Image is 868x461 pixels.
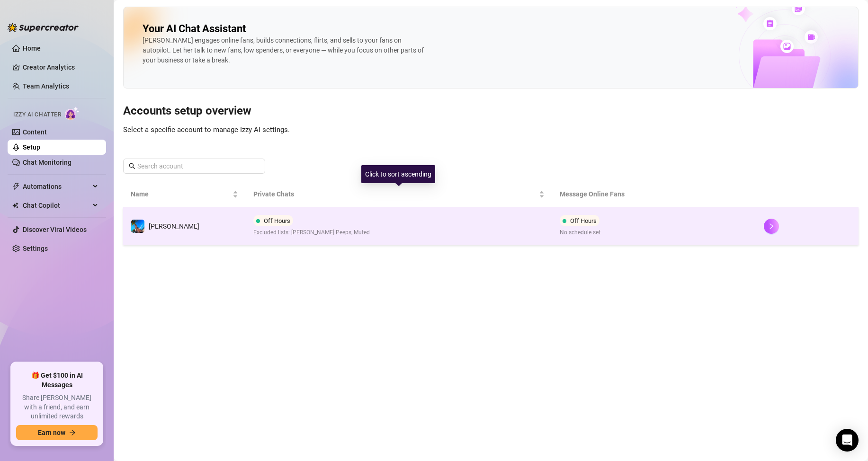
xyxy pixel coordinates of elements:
[131,220,144,233] img: Ryan
[23,143,40,151] a: Setup
[552,181,756,207] th: Message Online Fans
[131,189,231,199] span: Name
[13,110,61,119] span: Izzy AI Chatter
[23,44,41,52] a: Home
[12,183,20,190] span: thunderbolt
[23,128,47,136] a: Content
[65,106,80,120] img: AI Chatter
[12,202,18,209] img: Chat Copilot
[143,22,246,35] h2: Your AI Chat Assistant
[69,429,76,436] span: arrow-right
[246,181,552,207] th: Private Chats
[264,217,290,224] span: Off Hours
[253,189,537,199] span: Private Chats
[16,371,98,390] span: 🎁 Get $100 in AI Messages
[23,179,90,194] span: Automations
[129,163,135,169] span: search
[16,393,98,421] span: Share [PERSON_NAME] with a friend, and earn unlimited rewards
[570,217,597,224] span: Off Hours
[23,159,72,166] a: Chat Monitoring
[253,228,370,237] span: Excluded lists: [PERSON_NAME] Peeps, Muted
[23,245,48,252] a: Settings
[137,161,252,171] input: Search account
[764,219,779,234] button: right
[38,429,65,436] span: Earn now
[23,60,98,75] a: Creator Analytics
[361,165,435,183] div: Click to sort ascending
[23,198,90,213] span: Chat Copilot
[8,23,79,32] img: logo-BBDzfeDw.svg
[560,228,603,237] span: No schedule set
[149,222,199,230] span: [PERSON_NAME]
[23,226,87,233] a: Discover Viral Videos
[23,82,69,90] a: Team Analytics
[836,429,859,452] div: Open Intercom Messenger
[123,104,859,119] h3: Accounts setup overview
[143,35,427,65] div: [PERSON_NAME] engages online fans, builds connections, flirts, and sells to your fans on autopilo...
[16,425,98,440] button: Earn nowarrow-right
[123,125,290,134] span: Select a specific account to manage Izzy AI settings.
[768,223,775,230] span: right
[123,181,246,207] th: Name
